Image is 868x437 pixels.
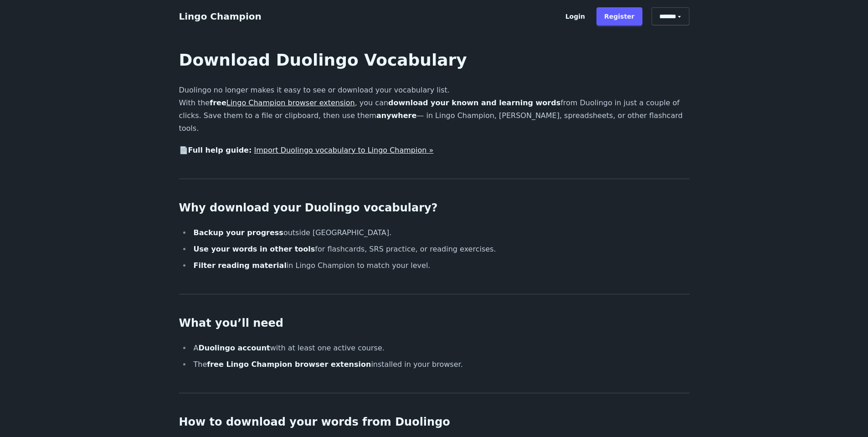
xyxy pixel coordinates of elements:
[179,316,689,331] h2: What you’ll need
[376,111,416,120] strong: anywhere
[194,245,315,253] strong: Use your words in other tools
[179,84,689,135] p: Duolingo no longer makes it easy to see or download your vocabulary list. With the , you can from...
[210,98,355,107] strong: free
[191,226,689,239] li: outside [GEOGRAPHIC_DATA].
[198,344,270,352] strong: Duolingo account
[179,11,262,22] a: Lingo Champion
[558,7,593,26] a: Login
[226,98,355,107] a: Lingo Champion browser extension
[194,228,283,237] strong: Backup your progress
[179,415,689,430] h2: How to download your words from Duolingo
[191,259,689,272] li: in Lingo Champion to match your level.
[191,358,689,371] li: The installed in your browser.
[179,51,689,69] h1: Download Duolingo Vocabulary
[254,146,433,154] a: Import Duolingo vocabulary to Lingo Champion »
[179,144,689,157] p: 📄
[179,201,689,216] h2: Why download your Duolingo vocabulary?
[388,98,560,107] strong: download your known and learning words
[191,342,689,355] li: A with at least one active course.
[194,261,287,270] strong: Filter reading material
[191,243,689,256] li: for flashcards, SRS practice, or reading exercises.
[188,146,252,154] strong: Full help guide:
[207,360,371,369] strong: free Lingo Champion browser extension
[596,7,642,26] a: Register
